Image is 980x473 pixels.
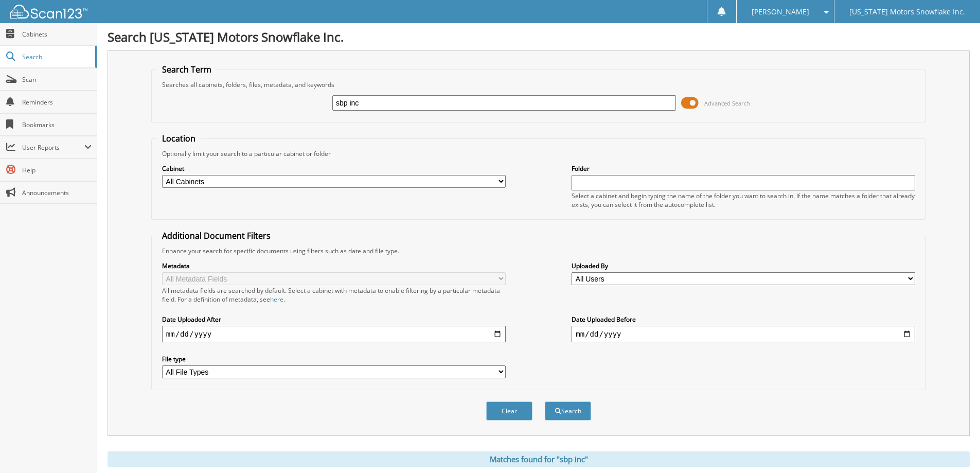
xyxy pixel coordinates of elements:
[157,247,920,255] div: Enhance your search for specific documents using filters such as date and file type.
[22,75,92,84] span: Scan
[572,191,915,209] div: Select a cabinet and begin typing the name of the folder you want to search in. If the name match...
[22,30,92,39] span: Cabinets
[157,80,920,89] div: Searches all cabinets, folders, files, metadata, and keywords
[22,52,90,61] span: Search
[849,9,965,15] span: [US_STATE] Motors Snowflake Inc.
[162,326,506,342] input: start
[752,9,809,15] span: [PERSON_NAME]
[486,401,532,421] button: Clear
[545,401,591,421] button: Search
[157,230,276,241] legend: Additional Document Filters
[572,261,915,270] label: Uploaded By
[162,261,506,270] label: Metadata
[10,5,87,19] img: scan123-logo-white.svg
[22,120,92,129] span: Bookmarks
[22,188,92,197] span: Announcements
[108,451,970,467] div: Matches found for "sbp inc"
[704,99,750,107] span: Advanced Search
[162,355,506,363] label: File type
[162,315,506,324] label: Date Uploaded After
[162,164,506,173] label: Cabinet
[22,98,92,107] span: Reminders
[572,326,915,342] input: end
[22,143,84,152] span: User Reports
[157,64,217,75] legend: Search Term
[108,28,970,45] h1: Search [US_STATE] Motors Snowflake Inc.
[157,149,920,158] div: Optionally limit your search to a particular cabinet or folder
[572,315,915,324] label: Date Uploaded Before
[270,295,283,304] a: here
[162,286,506,304] div: All metadata fields are searched by default. Select a cabinet with metadata to enable filtering b...
[572,164,915,173] label: Folder
[22,166,92,174] span: Help
[157,133,201,144] legend: Location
